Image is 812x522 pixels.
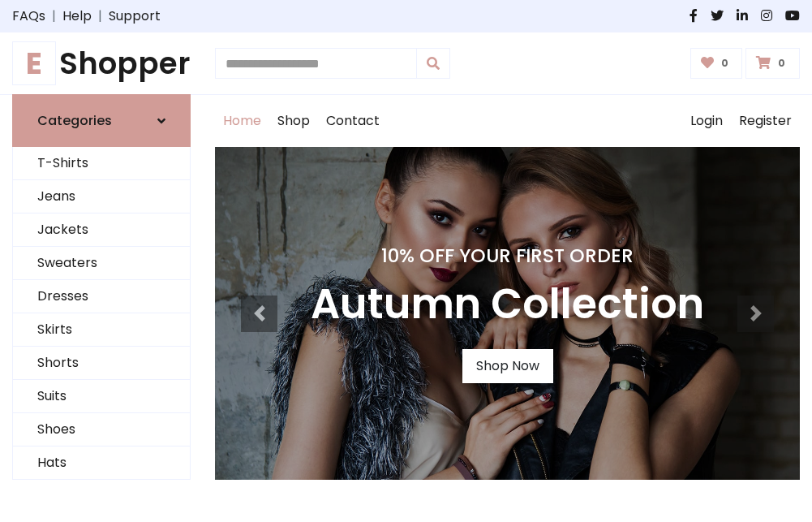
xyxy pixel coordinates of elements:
[215,95,269,147] a: Home
[311,280,704,330] h3: Autumn Collection
[13,247,190,280] a: Sweaters
[109,6,161,26] a: Support
[12,6,45,26] a: FAQs
[717,56,733,71] span: 0
[269,95,318,147] a: Shop
[12,45,191,81] a: EShopper
[45,6,62,26] span: |
[13,180,190,214] a: Jeans
[13,280,190,313] a: Dresses
[13,214,190,247] a: Jackets
[92,6,109,26] span: |
[731,95,800,147] a: Register
[318,95,388,147] a: Contact
[690,48,743,79] a: 0
[462,349,553,383] a: Shop Now
[13,413,190,447] a: Shoes
[13,380,190,413] a: Suits
[12,45,191,81] h1: Shopper
[745,48,800,79] a: 0
[37,113,112,128] h6: Categories
[682,95,731,147] a: Login
[13,447,190,480] a: Hats
[62,6,92,26] a: Help
[12,41,56,85] span: E
[12,94,191,147] a: Categories
[774,56,789,71] span: 0
[13,347,190,380] a: Shorts
[311,244,704,267] h4: 10% Off Your First Order
[13,313,190,347] a: Skirts
[13,147,190,180] a: T-Shirts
